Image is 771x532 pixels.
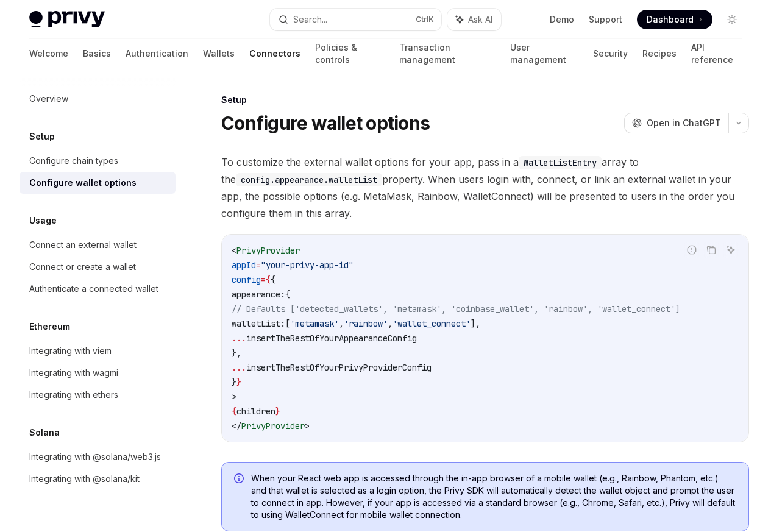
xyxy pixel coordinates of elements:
a: Integrating with ethers [20,384,176,406]
span: } [275,406,280,417]
a: Wallets [203,39,235,68]
a: Policies & controls [315,39,385,68]
span: { [271,274,275,285]
span: 'rainbow' [344,318,388,329]
button: Open in ChatGPT [624,113,728,133]
button: Ask AI [723,242,739,258]
div: Authenticate a connected wallet [29,282,158,296]
span: insertTheRestOfYourAppearanceConfig [246,333,417,344]
span: Ask AI [468,13,492,26]
a: Integrating with @solana/web3.js [20,446,176,468]
code: config.appearance.walletList [236,173,382,186]
span: 'metamask' [290,318,339,329]
a: Overview [20,88,176,110]
span: ... [232,362,246,373]
span: , [388,318,393,329]
a: Demo [550,13,574,26]
div: Integrating with @solana/kit [29,472,140,486]
span: Open in ChatGPT [647,117,721,129]
a: User management [510,39,578,68]
span: , [339,318,344,329]
a: Security [593,39,628,68]
div: Integrating with wagmi [29,366,118,380]
span: 'wallet_connect' [393,318,471,329]
div: Configure chain types [29,154,118,168]
span: children [236,406,275,417]
svg: Info [234,473,246,486]
div: Integrating with ethers [29,388,118,402]
span: ... [232,333,246,344]
span: appId [232,260,256,271]
h5: Usage [29,213,57,228]
a: Connect or create a wallet [20,256,176,278]
span: }, [232,347,241,358]
button: Search...CtrlK [270,9,441,30]
h5: Solana [29,425,60,440]
a: Configure wallet options [20,172,176,194]
a: Dashboard [637,10,712,29]
a: Welcome [29,39,68,68]
span: } [232,377,236,388]
a: Basics [83,39,111,68]
span: "your-privy-app-id" [261,260,354,271]
span: PrivyProvider [236,245,300,256]
a: Integrating with @solana/kit [20,468,176,490]
button: Copy the contents from the code block [703,242,719,258]
span: Dashboard [647,13,694,26]
span: > [232,391,236,402]
span: { [285,289,290,300]
div: Configure wallet options [29,176,137,190]
a: Integrating with viem [20,340,176,362]
span: config [232,274,261,285]
div: Connect or create a wallet [29,260,136,274]
button: Toggle dark mode [722,10,742,29]
span: = [261,274,266,285]
span: Ctrl K [416,15,434,24]
img: light logo [29,11,105,28]
span: { [232,406,236,417]
a: Recipes [642,39,677,68]
span: appearance: [232,289,285,300]
div: Search... [293,12,327,27]
span: // Defaults ['detected_wallets', 'metamask', 'coinbase_wallet', 'rainbow', 'wallet_connect'] [232,303,680,314]
a: Support [589,13,622,26]
a: API reference [691,39,742,68]
span: < [232,245,236,256]
a: Authenticate a connected wallet [20,278,176,300]
span: To customize the external wallet options for your app, pass in a array to the property. When user... [221,154,749,222]
span: { [266,274,271,285]
a: Transaction management [399,39,496,68]
span: } [236,377,241,388]
span: > [305,420,310,431]
h5: Setup [29,129,55,144]
h1: Configure wallet options [221,112,430,134]
button: Ask AI [447,9,501,30]
span: PrivyProvider [241,420,305,431]
button: Report incorrect code [684,242,700,258]
span: </ [232,420,241,431]
div: Setup [221,94,749,106]
div: Connect an external wallet [29,238,137,252]
div: Integrating with viem [29,344,112,358]
span: [ [285,318,290,329]
span: insertTheRestOfYourPrivyProviderConfig [246,362,432,373]
code: WalletListEntry [519,156,602,169]
span: When your React web app is accessed through the in-app browser of a mobile wallet (e.g., Rainbow,... [251,472,736,521]
span: = [256,260,261,271]
a: Authentication [126,39,188,68]
a: Connectors [249,39,300,68]
span: ], [471,318,480,329]
h5: Ethereum [29,319,70,334]
div: Overview [29,91,68,106]
a: Configure chain types [20,150,176,172]
span: walletList: [232,318,285,329]
a: Connect an external wallet [20,234,176,256]
a: Integrating with wagmi [20,362,176,384]
div: Integrating with @solana/web3.js [29,450,161,464]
